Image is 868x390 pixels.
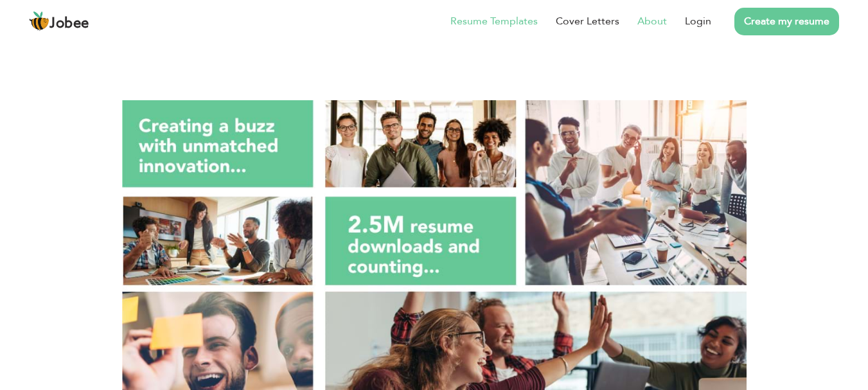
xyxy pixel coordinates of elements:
[49,17,89,31] span: Jobee
[29,11,89,31] a: Jobee
[450,13,538,29] a: Resume Templates
[734,8,839,35] a: Create my resume
[556,13,619,29] a: Cover Letters
[685,13,711,29] a: Login
[637,13,667,29] a: About
[29,11,49,31] img: jobee.io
